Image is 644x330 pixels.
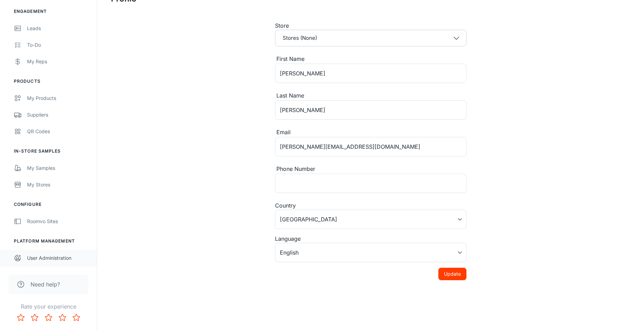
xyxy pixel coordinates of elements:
[275,243,466,262] div: English
[69,311,83,324] button: Rate 5 star
[27,111,90,119] div: Suppliers
[6,302,91,311] p: Rate your experience
[275,30,466,46] button: Stores (None)
[275,128,466,137] div: Email
[275,210,466,229] div: [GEOGRAPHIC_DATA]
[275,235,466,243] div: Language
[275,165,466,174] div: Phone Number
[27,94,90,102] div: My Products
[275,55,466,64] div: First Name
[28,311,42,324] button: Rate 2 star
[27,58,90,65] div: My Reps
[27,218,90,225] div: Roomvo Sites
[27,128,90,135] div: QR Codes
[438,268,466,280] button: Update
[27,181,90,189] div: My Stores
[275,91,466,100] div: Last Name
[55,311,69,324] button: Rate 4 star
[14,311,28,324] button: Rate 1 star
[27,25,90,32] div: Leads
[42,311,55,324] button: Rate 3 star
[275,21,466,30] div: Store
[27,164,90,172] div: My Samples
[31,280,60,288] span: Need help?
[27,254,90,262] div: User Administration
[27,41,90,49] div: To-do
[275,201,466,210] div: Country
